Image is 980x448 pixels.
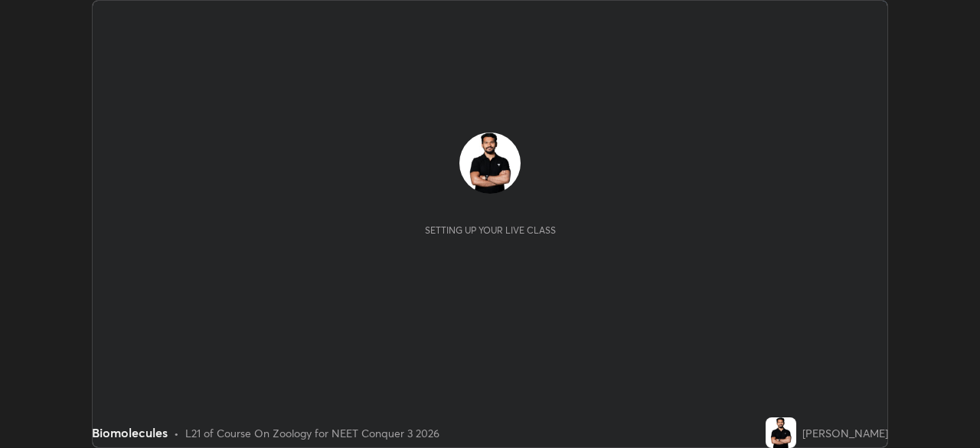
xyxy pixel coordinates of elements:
img: 9017f1c22f9a462681925bb830bd53f0.jpg [766,417,796,448]
div: Setting up your live class [425,224,556,236]
img: 9017f1c22f9a462681925bb830bd53f0.jpg [459,132,521,194]
div: Biomolecules [92,423,168,442]
div: [PERSON_NAME] [802,425,888,441]
div: L21 of Course On Zoology for NEET Conquer 3 2026 [185,425,439,441]
div: • [174,425,179,441]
